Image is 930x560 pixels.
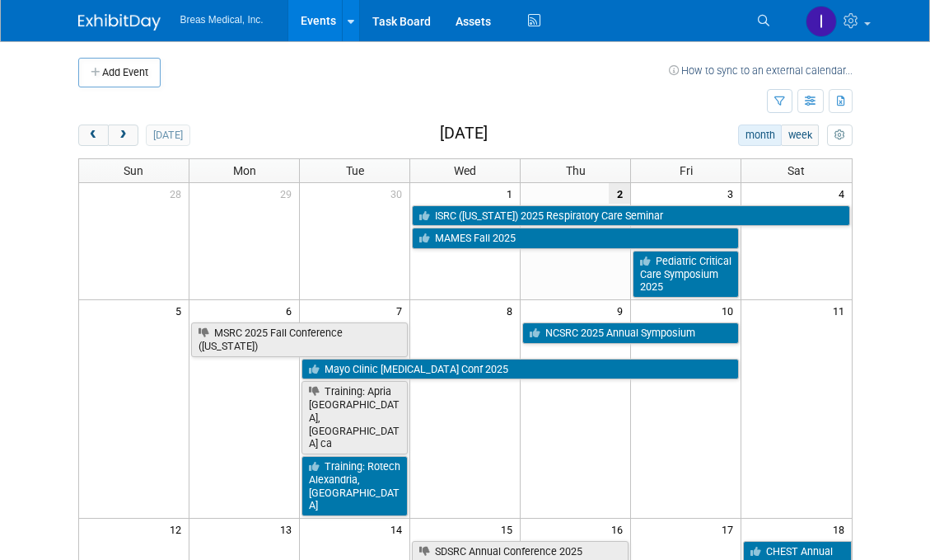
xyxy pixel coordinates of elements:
a: MAMES Fall 2025 [412,228,739,249]
span: 29 [278,183,299,204]
button: week [781,125,819,146]
span: Thu [566,164,586,177]
span: 1 [505,183,520,204]
span: 3 [726,183,741,204]
a: MSRC 2025 Fall Conference ([US_STATE]) [191,322,408,356]
a: NCSRC 2025 Annual Symposium [522,322,739,344]
a: ISRC ([US_STATE]) 2025 Respiratory Care Seminar [412,205,850,227]
a: Training: Rotech Alexandria, [GEOGRAPHIC_DATA] [301,456,408,516]
span: Wed [454,164,476,177]
i: Personalize Calendar [834,130,845,141]
a: How to sync to an external calendar... [669,64,853,77]
span: 6 [284,300,299,321]
a: Mayo Clinic [MEDICAL_DATA] Conf 2025 [301,359,739,380]
span: Fri [680,164,693,177]
span: 7 [395,300,409,321]
span: 2 [609,183,630,204]
span: 10 [720,300,741,321]
span: 11 [831,300,852,321]
span: Sun [124,164,143,177]
button: month [738,125,782,146]
span: 4 [837,183,852,204]
img: ExhibitDay [78,14,161,31]
span: 16 [610,519,630,539]
span: 18 [831,519,852,539]
span: Breas Medical, Inc. [180,14,264,26]
a: Pediatric Critical Care Symposium 2025 [633,251,739,298]
span: Tue [346,164,364,177]
button: myCustomButton [827,125,852,146]
img: Inga Dolezar [806,6,837,37]
button: next [108,125,138,146]
a: Training: Apria [GEOGRAPHIC_DATA], [GEOGRAPHIC_DATA] ca [301,381,408,454]
button: Add Event [78,58,161,87]
span: 9 [615,300,630,321]
span: 15 [499,519,520,539]
button: [DATE] [146,125,189,146]
span: 12 [168,519,189,539]
span: Sat [787,164,805,177]
span: Mon [233,164,256,177]
h2: [DATE] [440,125,488,143]
span: 28 [168,183,189,204]
button: prev [78,125,109,146]
span: 5 [174,300,189,321]
span: 14 [389,519,409,539]
span: 13 [278,519,299,539]
span: 8 [505,300,520,321]
span: 30 [389,183,409,204]
span: 17 [720,519,741,539]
